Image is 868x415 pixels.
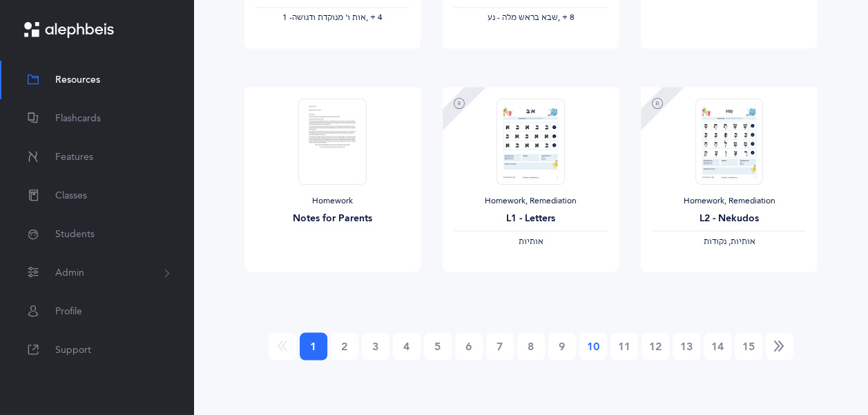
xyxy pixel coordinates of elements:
a: 7 [486,332,514,360]
div: L2 - Nekudos [652,211,806,225]
div: ‪, + 8‬ [454,12,608,23]
div: ‪, + 4‬ [255,12,409,23]
span: Classes [55,189,87,203]
a: Next [766,332,793,360]
span: Resources [55,73,100,88]
span: Features [55,150,93,165]
a: 8 [517,332,545,360]
span: Admin [55,266,84,281]
a: 10 [579,332,607,360]
span: ‫אות ו' מנוקדת ודגושה‬ [292,12,366,22]
a: 9 [548,332,576,360]
span: Flashcards [55,112,101,126]
a: 2 [331,332,358,360]
div: Homework, Remediation [652,195,806,206]
span: 1 - [282,12,292,22]
a: 6 [455,332,483,360]
span: ‫אותיות, נקודות‬ [703,236,755,245]
img: RemediationHomework-L2-Nekudos-K_EN_thumbnail_1724296785.png [695,98,763,184]
a: 4 [393,332,421,360]
span: ‫שבא בראש מלה - נע‬ [487,12,557,22]
div: Notes for Parents [255,211,409,225]
img: RemediationHomework-L1-Letters-K_2_EN_thumbnail_1724623926.png [496,98,564,184]
span: ‫אותיות‬ [518,236,543,245]
a: 5 [424,332,452,360]
div: Homework [255,195,409,206]
a: 15 [735,332,762,360]
img: Notes_to_parents_thumbnail_1591126900.png [298,98,366,184]
a: 3 [362,332,389,360]
a: 13 [673,332,700,360]
a: 14 [704,332,731,360]
div: Homework, Remediation [454,195,608,206]
iframe: Drift Widget Chat Controller [799,346,851,398]
a: 1 [300,332,327,360]
span: Support [55,343,91,358]
div: L1 - Letters [454,211,608,225]
span: Students [55,227,95,242]
span: Profile [55,305,82,319]
a: 11 [610,332,638,360]
a: 12 [642,332,669,360]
